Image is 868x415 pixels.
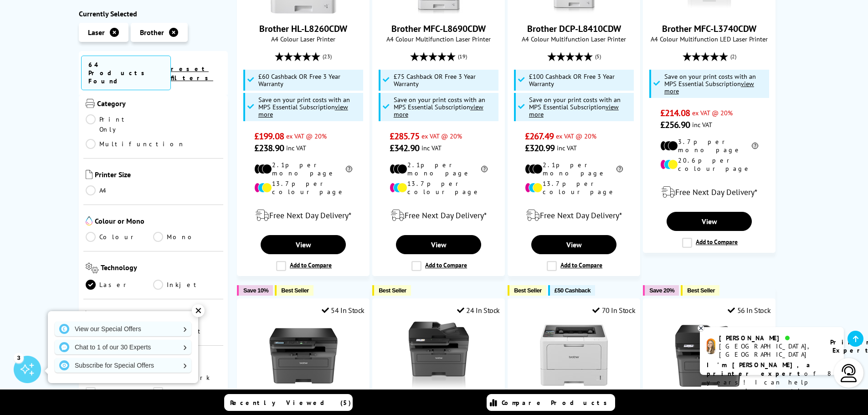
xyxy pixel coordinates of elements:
[396,235,481,254] a: View
[86,388,154,398] a: Wireless
[276,261,332,271] label: Add to Compare
[86,280,154,290] a: Laser
[840,364,858,382] img: user-headset-light.svg
[405,383,473,392] a: Brother DCP-L2660DW
[531,235,616,254] a: View
[648,35,770,43] span: A4 Colour Multifunction LED Laser Printer
[275,285,313,296] button: Best Seller
[95,170,221,181] span: Printer Size
[707,361,813,378] b: I'm [PERSON_NAME], a printer expert
[664,79,754,95] u: view more
[394,102,483,118] u: view more
[660,107,690,119] span: £214.08
[529,102,619,118] u: view more
[281,287,309,294] span: Best Seller
[508,285,546,296] button: Best Seller
[372,285,411,296] button: Best Seller
[153,388,221,398] a: Wi-Fi Direct
[171,65,213,82] a: reset filters
[55,358,191,373] a: Subscribe for Special Offers
[323,48,332,65] span: (23)
[662,23,756,35] a: Brother MFC-L3740CDW
[719,334,819,342] div: [PERSON_NAME]
[458,48,467,65] span: (19)
[86,216,92,225] img: Colour or Mono
[405,322,473,390] img: Brother DCP-L2660DW
[153,280,221,290] a: Inkjet
[101,263,221,275] span: Technology
[707,338,715,354] img: amy-livechat.png
[269,322,338,390] img: Brother DCP-L2620DW
[86,232,154,242] a: Colour
[660,119,690,131] span: £256.90
[242,35,365,43] span: A4 Colour Laser Printer
[322,306,365,315] div: 54 In Stock
[86,185,154,195] a: A4
[81,56,171,90] span: 64 Products Found
[502,399,612,407] span: Compare Products
[269,383,338,392] a: Brother DCP-L2620DW
[525,161,623,177] li: 2.1p per mono page
[254,130,284,142] span: £199.08
[224,394,353,411] a: Recently Viewed (5)
[86,263,99,273] img: Technology
[258,73,361,87] span: £60 Cashback OR Free 3 Year Warranty
[390,142,419,154] span: £342.90
[243,287,268,294] span: Save 10%
[681,285,719,296] button: Best Seller
[237,285,273,296] button: Save 10%
[540,322,608,390] img: Brother HL-L5210DN
[457,306,500,315] div: 24 In Stock
[97,99,221,110] span: Category
[391,23,486,35] a: Brother MFC-L8690CDW
[86,139,185,149] a: Multifunction
[540,6,608,15] a: Brother DCP-L8410CDW
[55,322,191,336] a: View our Special Offers
[153,232,221,242] a: Mono
[728,306,770,315] div: 56 In Stock
[525,130,554,142] span: £267.49
[86,99,95,108] img: Category
[261,235,345,254] a: View
[230,399,351,407] span: Recently Viewed (5)
[421,132,462,140] span: ex VAT @ 20%
[529,95,621,118] span: Save on your print costs with an MPS Essential Subscription
[269,6,338,15] a: Brother HL-L8260CDW
[86,114,154,134] a: Print Only
[675,322,744,390] img: Brother MFC-L2860DW
[649,287,674,294] span: Save 20%
[394,95,485,118] span: Save on your print costs with an MPS Essential Subscription
[660,156,758,173] li: 20.6p per colour page
[394,73,497,87] span: £75 Cashback OR Free 3 Year Warranty
[692,108,733,117] span: ex VAT @ 20%
[242,203,365,228] div: modal_delivery
[595,48,601,65] span: (5)
[405,6,473,15] a: Brother MFC-L8690CDW
[525,142,555,154] span: £320.99
[377,35,500,43] span: A4 Colour Multifunction Laser Printer
[525,179,623,196] li: 13.7p per colour page
[548,285,595,296] button: £50 Cashback
[527,23,621,35] a: Brother DCP-L8410CDW
[254,179,352,196] li: 13.7p per colour page
[86,170,92,179] img: Printer Size
[254,142,284,154] span: £238.90
[648,179,770,205] div: modal_delivery
[259,23,347,35] a: Brother HL-L8260CDW
[192,304,205,317] div: ✕
[555,287,591,294] span: £50 Cashback
[692,120,712,129] span: inc VAT
[258,102,348,118] u: view more
[286,143,306,152] span: inc VAT
[730,48,736,65] span: (2)
[88,28,105,37] span: Laser
[390,130,419,142] span: £285.75
[592,306,635,315] div: 70 In Stock
[14,353,24,363] div: 3
[557,143,577,152] span: inc VAT
[487,394,615,411] a: Compare Products
[529,73,632,87] span: £100 Cashback OR Free 3 Year Warranty
[682,238,738,248] label: Add to Compare
[411,261,467,271] label: Add to Compare
[390,161,488,177] li: 2.1p per mono page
